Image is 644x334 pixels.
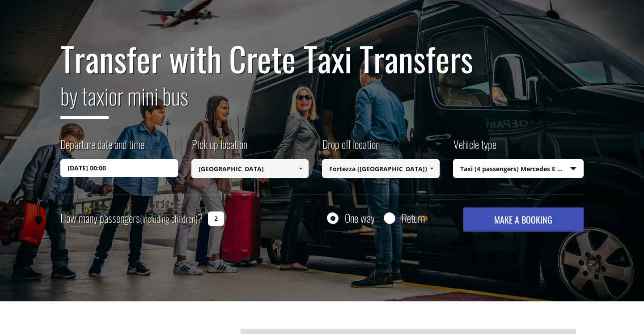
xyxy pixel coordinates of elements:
[453,160,584,178] span: Taxi (4 passengers) Mercedes E Class
[402,212,425,224] label: Return
[424,159,439,178] a: Show All Items
[322,159,440,178] input: Select drop-off location
[60,40,584,77] h1: Transfer with Crete Taxi Transfers
[191,159,309,178] input: Select pickup location
[463,207,584,232] button: MAKE A BOOKING
[60,79,109,119] span: by taxi
[345,212,375,224] label: One way
[453,136,496,159] label: Vehicle type
[322,136,380,159] label: Drop off location
[60,207,203,229] label: How many passengers ?
[60,77,584,126] h2: or mini bus
[293,159,308,178] a: Show All Items
[191,136,247,159] label: Pick up location
[140,212,198,225] small: (including children)
[60,136,144,159] label: Departure date and time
